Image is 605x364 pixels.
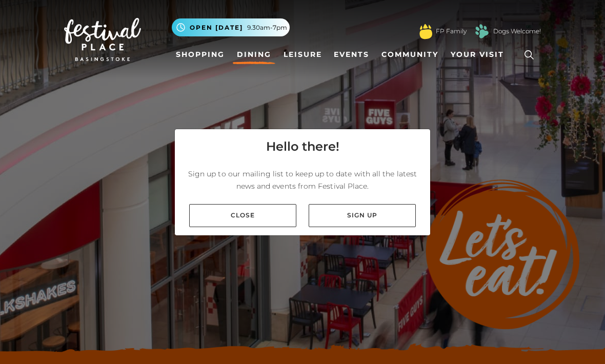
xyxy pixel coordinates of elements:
a: Leisure [279,45,326,64]
a: Dining [233,45,275,64]
a: Your Visit [447,45,513,64]
a: Shopping [172,45,229,64]
button: Open [DATE] 9.30am-7pm [172,18,290,36]
a: FP Family [436,27,467,36]
img: Festival Place Logo [64,18,141,61]
a: Close [189,204,296,227]
a: Dogs Welcome! [493,27,541,36]
span: Your Visit [451,49,504,60]
a: Events [330,45,373,64]
a: Community [377,45,442,64]
span: 9.30am-7pm [247,23,287,32]
h4: Hello there! [266,137,339,156]
p: Sign up to our mailing list to keep up to date with all the latest news and events from Festival ... [183,168,422,192]
a: Sign up [309,204,416,227]
span: Open [DATE] [190,23,243,32]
